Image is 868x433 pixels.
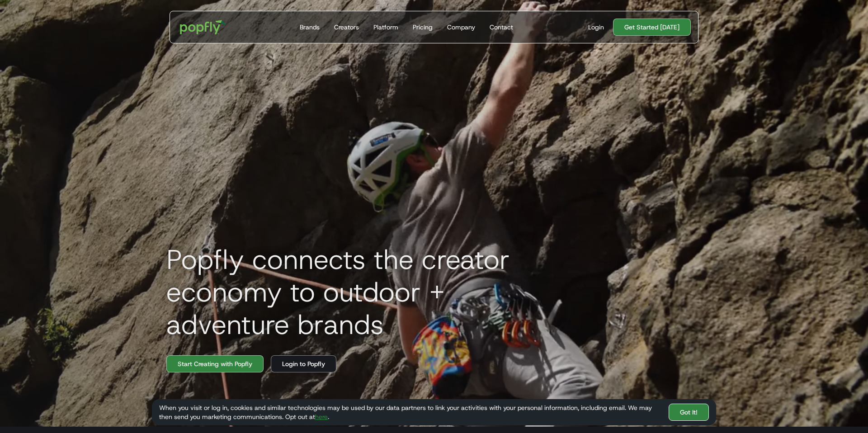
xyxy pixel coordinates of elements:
[330,11,363,43] a: Creators
[373,23,398,32] div: Platform
[413,23,433,32] div: Pricing
[166,355,264,372] a: Start Creating with Popfly
[588,23,604,32] div: Login
[585,23,608,32] a: Login
[409,11,436,43] a: Pricing
[174,14,232,41] a: home
[613,19,691,36] a: Get Started [DATE]
[447,23,475,32] div: Company
[159,403,661,421] div: When you visit or log in, cookies and similar technologies may be used by our data partners to li...
[443,11,479,43] a: Company
[159,243,566,341] h1: Popfly connects the creator economy to outdoor + adventure brands
[370,11,402,43] a: Platform
[669,404,709,421] a: Got It!
[490,23,513,32] div: Contact
[334,23,359,32] div: Creators
[486,11,517,43] a: Contact
[271,355,336,372] a: Login to Popfly
[296,11,323,43] a: Brands
[300,23,320,32] div: Brands
[315,413,328,421] a: here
